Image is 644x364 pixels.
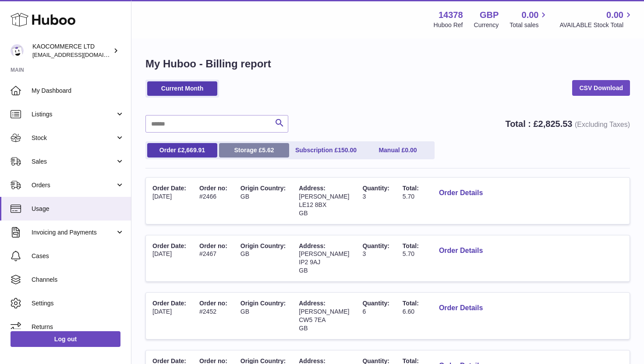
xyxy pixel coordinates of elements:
[474,21,499,29] div: Currency
[505,119,630,129] strong: Total : £
[32,110,115,119] span: Listings
[152,185,186,192] span: Order Date:
[299,250,349,257] span: [PERSON_NAME]
[32,299,124,308] span: Settings
[147,81,217,96] a: Current Month
[572,80,630,96] a: CSV Download
[11,331,120,347] a: Log out
[193,178,234,224] td: #2466
[362,242,389,249] span: Quantity:
[299,259,320,266] span: IP2 9AJ
[363,143,433,157] a: Manual £0.00
[403,193,414,200] span: 5.70
[32,42,111,59] div: KAOCOMMERCE LTD
[291,143,361,157] a: Subscription £150.00
[241,300,286,307] span: Origin Country:
[510,9,548,29] a: 0.00 Total sales
[575,121,630,128] span: (Excluding Taxes)
[32,134,115,142] span: Stock
[145,57,630,71] h1: My Huboo - Billing report
[356,293,396,339] td: 6
[299,316,326,323] span: CW5 7EA
[606,9,623,21] span: 0.00
[432,184,490,202] button: Order Details
[403,308,414,315] span: 6.60
[193,235,234,282] td: #2467
[241,185,286,192] span: Origin Country:
[434,21,463,29] div: Huboo Ref
[480,9,499,21] strong: GBP
[193,293,234,339] td: #2452
[362,185,389,192] span: Quantity:
[299,325,308,332] span: GB
[146,235,193,282] td: [DATE]
[403,242,419,249] span: Total:
[199,300,227,307] span: Order no:
[299,185,326,192] span: Address:
[234,235,292,282] td: GB
[439,9,463,21] strong: 14378
[262,147,274,154] span: 5.62
[403,185,419,192] span: Total:
[356,178,396,224] td: 3
[32,87,124,95] span: My Dashboard
[234,293,292,339] td: GB
[299,308,349,315] span: [PERSON_NAME]
[522,9,539,21] span: 0.00
[199,242,227,249] span: Order no:
[338,147,357,154] span: 150.00
[32,252,124,260] span: Cases
[181,147,205,154] span: 2,669.91
[147,143,217,157] a: Order £2,669.91
[356,235,396,282] td: 3
[32,228,115,237] span: Invoicing and Payments
[299,267,308,274] span: GB
[432,242,490,260] button: Order Details
[432,299,490,317] button: Order Details
[362,300,389,307] span: Quantity:
[199,185,227,192] span: Order no:
[152,242,186,249] span: Order Date:
[152,300,186,307] span: Order Date:
[32,51,129,58] span: [EMAIL_ADDRESS][DOMAIN_NAME]
[241,242,286,249] span: Origin Country:
[219,143,289,157] a: Storage £5.62
[32,157,115,166] span: Sales
[32,181,115,189] span: Orders
[234,178,292,224] td: GB
[11,44,24,57] img: hello@lunera.co.uk
[32,205,124,213] span: Usage
[32,276,124,284] span: Channels
[299,300,326,307] span: Address:
[403,300,419,307] span: Total:
[510,21,548,29] span: Total sales
[559,9,633,29] a: 0.00 AVAILABLE Stock Total
[146,293,193,339] td: [DATE]
[299,193,349,200] span: [PERSON_NAME]
[32,323,124,331] span: Returns
[146,178,193,224] td: [DATE]
[405,147,417,154] span: 0.00
[403,250,414,257] span: 5.70
[538,119,573,129] span: 2,825.53
[299,242,326,249] span: Address:
[299,201,326,208] span: LE12 8BX
[559,21,633,29] span: AVAILABLE Stock Total
[299,210,308,217] span: GB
